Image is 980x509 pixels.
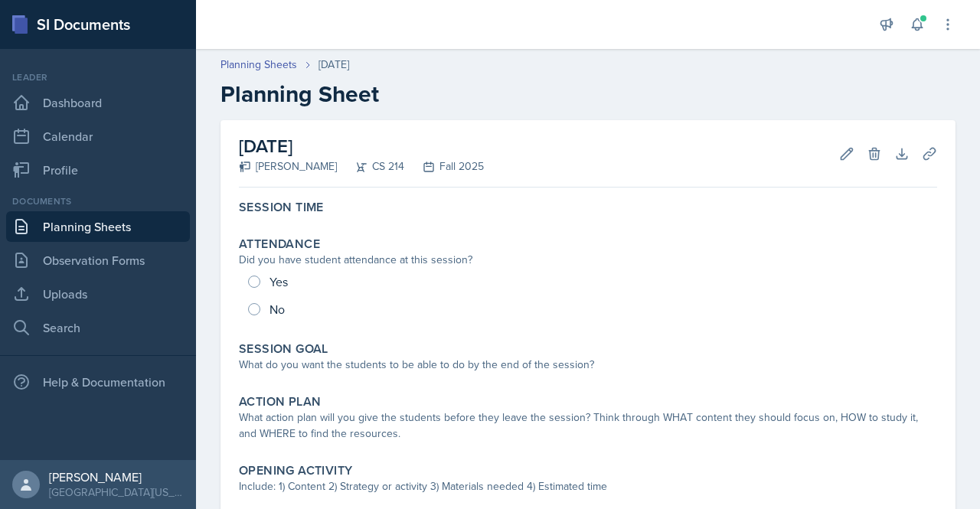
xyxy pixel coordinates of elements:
div: [PERSON_NAME] [49,469,184,485]
div: Did you have student attendance at this session? [239,252,937,268]
a: Dashboard [6,87,190,118]
label: Attendance [239,237,320,252]
div: Help & Documentation [6,367,190,397]
a: Observation Forms [6,245,190,276]
label: Action Plan [239,394,321,409]
a: Calendar [6,121,190,152]
h2: Planning Sheet [220,80,955,108]
a: Planning Sheets [220,57,297,73]
div: Include: 1) Content 2) Strategy or activity 3) Materials needed 4) Estimated time [239,478,937,494]
a: Profile [6,155,190,185]
div: Fall 2025 [404,158,484,175]
label: Opening Activity [239,463,352,478]
div: Leader [6,70,190,84]
label: Session Time [239,200,324,215]
div: [PERSON_NAME] [239,158,337,175]
a: Uploads [6,279,190,309]
div: What do you want the students to be able to do by the end of the session? [239,357,937,373]
h2: [DATE] [239,132,484,160]
div: Documents [6,194,190,208]
label: Session Goal [239,341,328,357]
div: [DATE] [318,57,349,73]
div: CS 214 [337,158,404,175]
div: [GEOGRAPHIC_DATA][US_STATE] in [GEOGRAPHIC_DATA] [49,485,184,500]
div: What action plan will you give the students before they leave the session? Think through WHAT con... [239,409,937,442]
a: Planning Sheets [6,211,190,242]
a: Search [6,312,190,343]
